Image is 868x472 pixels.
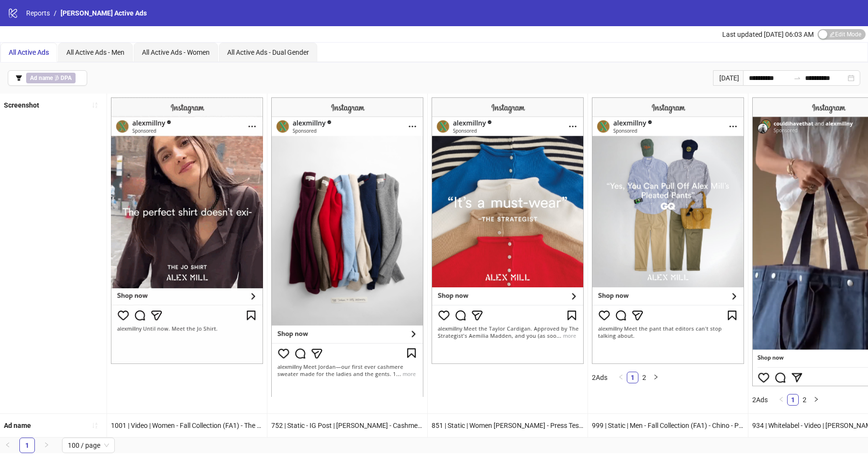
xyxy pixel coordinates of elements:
span: All Active Ads - Men [66,48,124,56]
span: ∌ [26,73,76,83]
span: sort-ascending [92,422,98,429]
div: 1001 | Video | Women - Fall Collection (FA1) - The Jo Shirt - The Perfect Shirt Doesn't Exist | E... [107,414,267,437]
span: 2 Ads [752,396,768,404]
span: 100 / page [68,438,109,453]
b: DPA [61,75,72,81]
button: left [775,394,787,406]
span: left [778,396,784,402]
span: All Active Ads - Dual Gender [227,48,309,56]
li: 1 [19,438,35,453]
div: 752 | Static - IG Post | [PERSON_NAME] - Cashmere Flatlay | Editorial - In Studio | No Text Overl... [267,414,427,437]
li: 2 [638,372,650,383]
li: 1 [787,394,799,406]
span: right [813,396,819,402]
span: left [618,374,624,380]
span: All Active Ads [9,48,49,56]
b: Ad name [30,75,53,81]
li: 2 [799,394,810,406]
li: 1 [627,372,638,383]
b: Ad name [4,422,31,429]
button: right [650,372,662,383]
img: Screenshot 120234182982870085 [592,97,744,364]
li: Previous Page [775,394,787,406]
span: left [5,442,11,448]
button: Ad name ∌ DPA [8,70,87,86]
span: Last updated [DATE] 06:03 AM [722,31,814,38]
span: [PERSON_NAME] Active Ads [61,9,147,17]
a: 1 [20,438,34,453]
a: 1 [627,372,638,383]
a: 2 [639,372,650,383]
a: 1 [788,394,798,405]
b: Screenshot [4,101,39,109]
li: Previous Page [615,372,627,383]
li: / [54,8,57,18]
span: sort-ascending [92,102,98,109]
img: Screenshot 120233795287790085 [111,97,263,364]
button: left [615,372,627,383]
span: filter [15,75,22,81]
a: 2 [799,394,810,405]
span: right [653,374,659,380]
div: Page Size [62,438,115,453]
div: 999 | Static | Men - Fall Collection (FA1) - Chino - Press GQ - Flatlay Styling - Full Outfit wit... [588,414,748,437]
div: 851 | Static | Women [PERSON_NAME] - Press Testimonial - The Strategist [PERSON_NAME] - Stacked C... [428,414,588,437]
span: All Active Ads - Women [142,48,210,56]
span: 2 Ads [592,374,607,381]
button: right [39,438,54,453]
li: Next Page [810,394,822,406]
button: right [810,394,822,406]
li: Next Page [650,372,662,383]
img: Screenshot 120233796287680085 [432,97,584,364]
li: Next Page [39,438,54,453]
span: right [44,442,49,448]
img: Screenshot 120234678954130085 [271,97,423,396]
a: Reports [24,8,52,18]
span: to [793,74,801,82]
div: [DATE] [713,70,743,86]
span: swap-right [793,74,801,82]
